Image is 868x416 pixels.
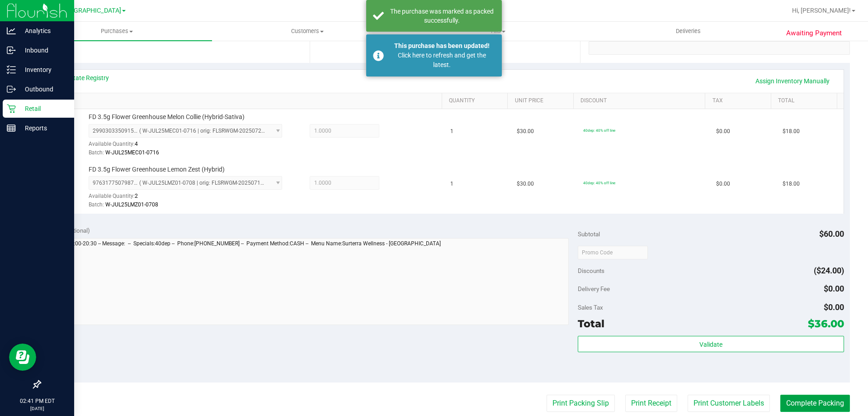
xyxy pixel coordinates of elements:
a: Total [778,97,833,105]
p: Analytics [16,25,70,36]
span: $0.00 [716,127,730,136]
span: Awaiting Payment [786,28,842,38]
span: Batch: [89,201,104,208]
p: Inbound [16,45,70,56]
span: $30.00 [517,127,534,136]
span: Batch: [89,149,104,156]
p: 02:41 PM EDT [4,397,70,405]
span: 2 [135,193,138,199]
div: This purchase has been updated! [389,41,495,51]
a: Assign Inventory Manually [750,73,835,89]
span: FD 3.5g Flower Greenhouse Lemon Zest (Hybrid) [89,165,225,174]
span: Deliveries [664,27,713,35]
a: Unit Price [515,97,570,105]
a: Purchases [22,22,212,41]
div: Available Quantity: [89,190,292,207]
inline-svg: Analytics [7,26,16,35]
a: View State Registry [55,73,109,82]
span: Subtotal [578,230,600,238]
span: 40dep: 40% off line [583,128,615,133]
a: Quantity [449,97,504,105]
div: Click here to refresh and get the latest. [389,51,495,70]
inline-svg: Retail [7,104,16,113]
a: Tax [712,97,768,105]
button: Complete Packing [780,395,850,412]
a: Customers [212,22,402,41]
inline-svg: Outbound [7,85,16,94]
span: [GEOGRAPHIC_DATA] [59,7,121,14]
p: Inventory [16,64,70,75]
span: 1 [450,180,453,188]
span: $0.00 [716,180,730,188]
span: W-JUL25MEC01-0716 [105,149,159,156]
span: FD 3.5g Flower Greenhouse Melon Collie (Hybrid-Sativa) [89,113,245,121]
span: 1 [450,127,453,136]
span: $0.00 [824,284,844,293]
span: Hi, [PERSON_NAME]! [792,7,851,14]
iframe: Resource center [9,344,36,371]
p: Outbound [16,84,70,95]
span: Discounts [578,263,604,279]
span: ($24.00) [814,266,844,275]
span: $18.00 [783,127,800,136]
span: $60.00 [819,229,844,239]
p: Retail [16,103,70,114]
inline-svg: Inventory [7,65,16,74]
input: Promo Code [578,246,648,259]
span: $0.00 [824,302,844,312]
span: Customers [212,27,402,35]
a: SKU [53,97,438,105]
span: Delivery Fee [578,285,610,292]
span: Sales Tax [578,304,603,311]
span: W-JUL25LMZ01-0708 [105,201,158,208]
button: Print Packing Slip [547,395,615,412]
span: 4 [135,141,138,147]
a: Discount [580,97,702,105]
p: [DATE] [4,405,70,412]
span: 40dep: 40% off line [583,181,615,185]
button: Print Receipt [625,395,677,412]
span: $18.00 [783,180,800,188]
span: $36.00 [808,317,844,330]
span: Validate [699,341,722,348]
div: The purchase was marked as packed successfully. [389,7,495,25]
inline-svg: Inbound [7,46,16,55]
p: Reports [16,123,70,134]
span: $30.00 [517,180,534,188]
span: Purchases [22,27,212,35]
div: Available Quantity: [89,138,292,155]
a: Deliveries [593,22,783,41]
button: Print Customer Labels [688,395,770,412]
span: Total [578,317,604,330]
inline-svg: Reports [7,124,16,133]
button: Validate [578,336,844,352]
